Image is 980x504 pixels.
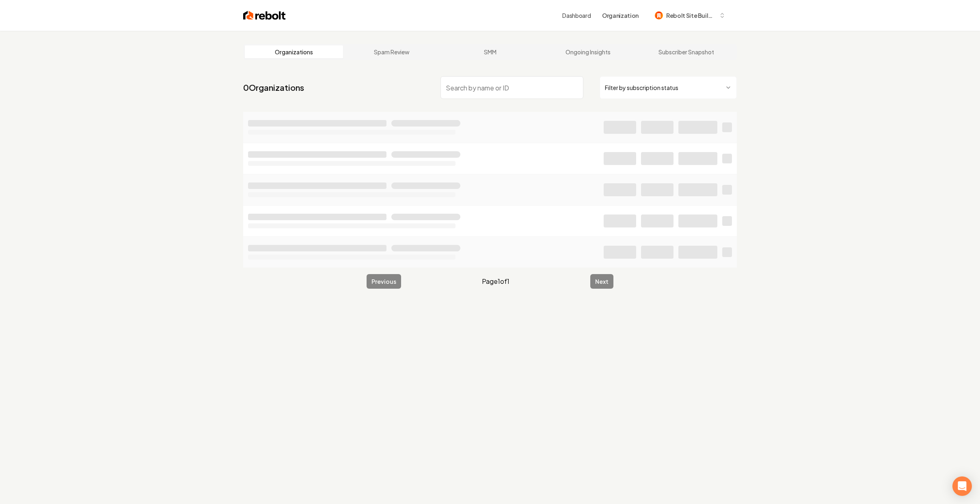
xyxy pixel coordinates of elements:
span: Page 1 of 1 [482,277,509,286]
a: Dashboard [562,11,591,19]
a: SMM [441,45,539,58]
button: Organization [597,8,643,23]
a: 0Organizations [243,82,304,93]
a: Spam Review [343,45,441,58]
a: Subscriber Snapshot [637,45,735,58]
img: Rebolt Site Builder [655,11,663,19]
div: Open Intercom Messenger [952,476,972,496]
span: Rebolt Site Builder [666,11,716,20]
a: Ongoing Insights [539,45,637,58]
input: Search by name or ID [440,76,583,99]
a: Organizations [245,45,343,58]
img: Rebolt Logo [243,10,286,21]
